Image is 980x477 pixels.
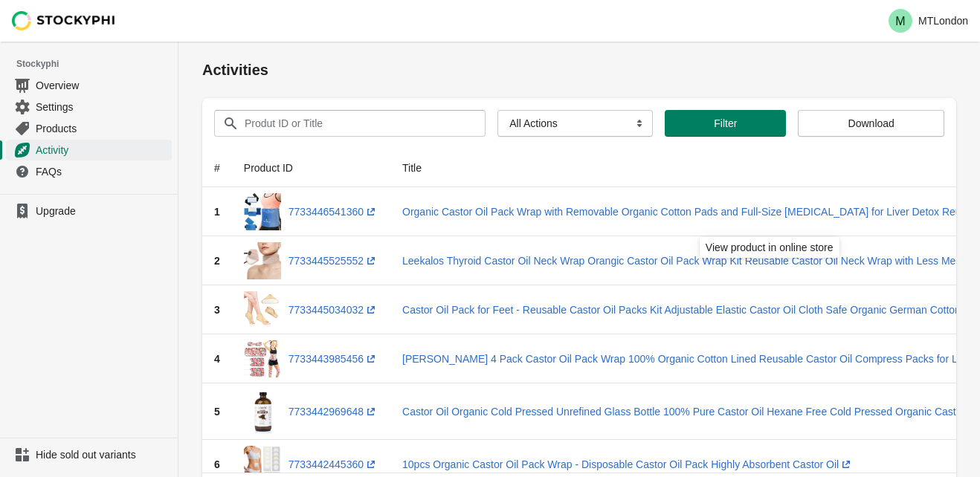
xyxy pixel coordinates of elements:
th: Product ID [232,149,390,187]
span: Settings [36,100,169,114]
a: Activity [6,139,172,160]
a: 7733445034032(opens a new window) [288,304,378,316]
img: PscslGQ8HnoeC67q.webp [244,291,281,328]
span: Avatar with initials M [889,9,912,33]
span: 1 [214,206,220,218]
span: Download [848,117,894,129]
a: Overview [6,74,172,96]
a: 7733442445360(opens a new window) [288,458,378,470]
a: 7733445525552(opens a new window) [288,255,378,267]
img: VcRDZIW89JU76Y7v.webp [244,242,281,279]
span: Hide sold out variants [36,447,169,462]
span: FAQs [36,164,169,179]
img: Stockyphi [12,11,116,30]
a: 10pcs Organic Castor Oil Pack Wrap - Disposable Castor Oil Pack Highly Absorbent Castor Oil(opens... [402,458,854,470]
img: 2xTPXPv4USSRnxbh.webp [244,193,281,230]
span: Products [36,121,169,136]
button: Filter [665,110,786,137]
button: Avatar with initials MMTLondon [883,6,974,36]
span: Filter [714,117,737,129]
span: 3 [214,304,220,316]
span: 4 [214,353,220,365]
a: 7733442969648(opens a new window) [288,406,378,418]
a: Hide sold out variants [6,444,172,465]
p: MTLondon [918,15,968,27]
span: Upgrade [36,204,169,218]
span: 2 [214,255,220,267]
span: 6 [214,458,220,470]
a: Settings [6,96,172,117]
span: Stockyphi [16,56,178,71]
th: # [202,149,232,187]
img: hTKFfEWRz2suX7TP.webp [244,389,281,434]
a: 7733446541360(opens a new window) [288,206,378,218]
a: Products [6,117,172,139]
h1: Activities [202,59,956,80]
span: Activity [36,143,169,158]
input: Produt ID or Title [244,110,459,137]
a: Upgrade [6,201,172,221]
a: FAQs [6,160,172,182]
span: 5 [214,406,220,418]
span: Overview [36,78,169,93]
img: lIm4Jbt0LWgLPmiI.webp [244,340,281,377]
text: M [895,15,905,27]
button: Download [798,110,944,137]
a: 7733443985456(opens a new window) [288,353,378,365]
